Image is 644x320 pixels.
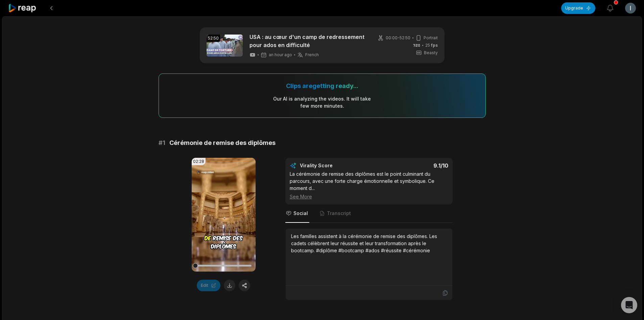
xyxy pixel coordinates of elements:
button: Edit [197,280,220,291]
span: French [305,52,319,58]
span: 00:00 - 52:50 [386,35,410,41]
span: Transcript [327,210,351,217]
span: Cérémonie de remise des diplômes [169,138,276,148]
span: # 1 [159,138,165,148]
div: La cérémonie de remise des diplômes est le point culminant du parcours, avec une forte charge émo... [290,170,448,200]
nav: Tabs [285,205,453,223]
div: Virality Score [300,162,373,169]
span: Beasty [424,50,438,56]
div: See More [290,193,448,200]
div: Our AI is analyzing the video s . It will take few more minutes. [273,95,371,109]
div: Open Intercom Messenger [621,297,637,313]
button: Upgrade [561,2,595,14]
span: fps [431,43,438,48]
div: Clips are getting ready... [286,82,358,90]
div: 9.1 /10 [376,162,448,169]
a: USA : au cœur d'un camp de redressement pour ados en difficulté [249,33,366,49]
span: Portrait [424,35,438,41]
span: an hour ago [269,52,292,58]
span: 25 [425,42,438,48]
video: Your browser does not support mp4 format. [192,158,256,272]
span: Social [293,210,308,217]
div: Les familles assistent à la cérémonie de remise des diplômes. Les cadets célèbrent leur réussite ... [291,233,447,254]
